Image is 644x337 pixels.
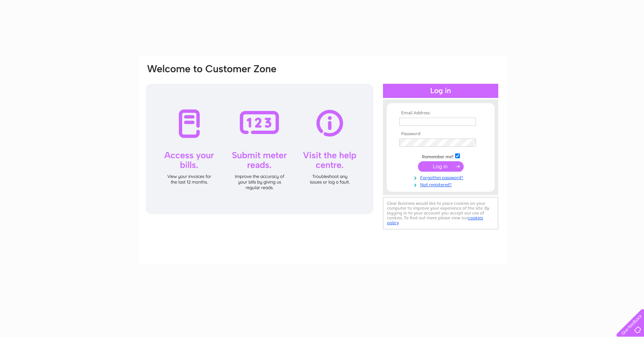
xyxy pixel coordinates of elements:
div: Clear Business would like to place cookies on your computer to improve your experience of the sit... [383,197,498,229]
th: Email Address: [397,111,484,116]
input: Submit [418,161,464,172]
a: Not registered? [399,181,484,188]
td: Remember me? [397,152,484,160]
a: cookies policy [387,215,483,225]
a: Forgotten password? [399,174,484,181]
th: Password: [397,131,484,137]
